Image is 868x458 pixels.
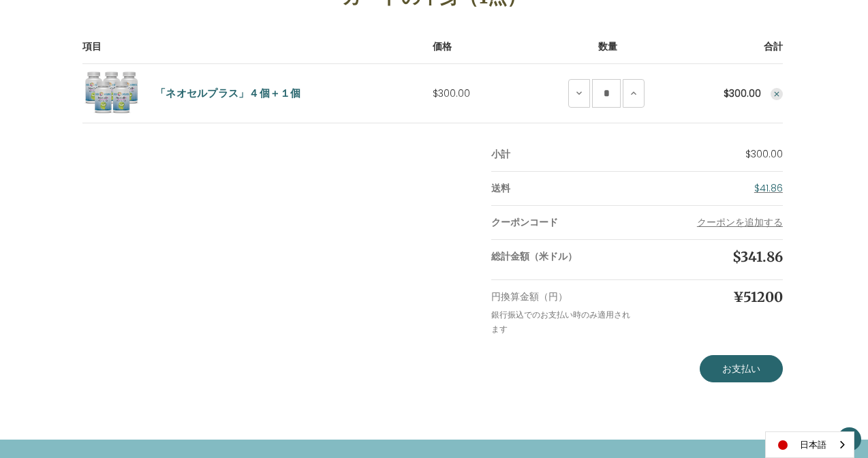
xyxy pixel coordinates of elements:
th: 数量 [549,40,666,64]
a: 「ネオセルプラス」４個＋１個 [155,86,301,102]
strong: 小計 [491,147,510,161]
th: 項目 [82,40,433,64]
span: $300.00 [433,87,470,100]
strong: $300.00 [724,87,761,100]
small: 銀行振込でのお支払い時のみ適用されます [491,309,630,335]
a: お支払い [700,355,783,382]
th: 価格 [433,40,549,64]
span: ¥51200 [733,288,783,305]
span: $300.00 [745,147,783,161]
input: NeoCell+ 4 Plus 1 Promotion [592,79,621,108]
th: 合計 [666,40,783,64]
strong: 送料 [491,181,510,195]
button: Remove NeoCell+ 4 Plus 1 Promotion from cart [771,88,783,100]
strong: 総計金額（米ドル） [491,249,577,263]
a: 日本語 [766,432,854,457]
strong: クーポンコード [491,215,558,229]
aside: Language selected: 日本語 [765,431,854,458]
button: クーポンを追加する [697,215,783,230]
div: Language [765,431,854,458]
a: $41.86 [754,181,783,195]
p: 円換算金額（円） [491,290,637,304]
span: $341.86 [732,248,783,265]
